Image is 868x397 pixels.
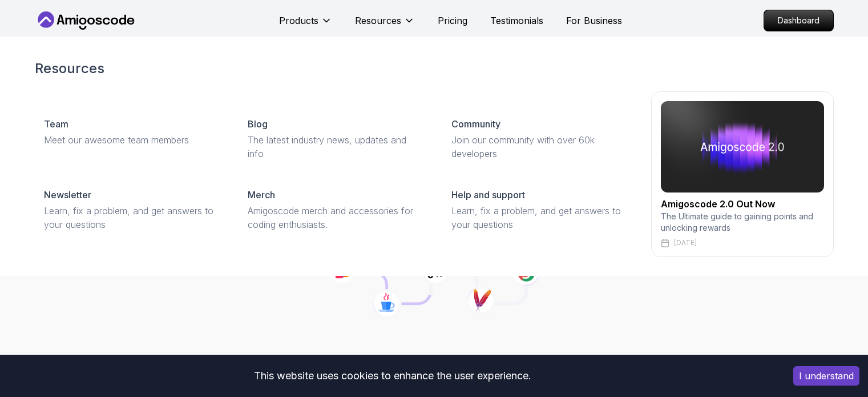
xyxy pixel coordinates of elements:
[248,117,268,131] p: Blog
[661,211,824,234] p: The Ultimate guide to gaining points and unlocking rewards
[35,59,834,78] h2: Resources
[797,326,868,380] iframe: chat widget
[661,101,824,193] img: amigoscode 2.0
[490,14,543,27] a: Testimonials
[442,108,637,170] a: CommunityJoin our community with over 60k developers
[674,238,697,247] p: [DATE]
[355,14,415,37] button: Resources
[239,108,433,170] a: BlogThe latest industry news, updates and info
[248,204,424,231] p: Amigoscode merch and accessories for coding enthusiasts.
[35,108,229,156] a: TeamMeet our awesome team members
[793,366,859,386] button: Accept cookies
[44,117,68,131] p: Team
[44,133,220,147] p: Meet our awesome team members
[451,204,628,231] p: Learn, fix a problem, and get answers to your questions
[764,10,834,31] a: Dashboard
[451,133,628,161] p: Join our community with over 60k developers
[651,91,834,257] a: amigoscode 2.0Amigoscode 2.0 Out NowThe Ultimate guide to gaining points and unlocking rewards[DATE]
[451,188,525,202] p: Help and support
[279,14,332,37] button: Products
[442,179,637,240] a: Help and supportLearn, fix a problem, and get answers to your questions
[279,14,318,27] p: Products
[438,14,467,27] a: Pricing
[248,133,424,161] p: The latest industry news, updates and info
[451,117,500,131] p: Community
[661,197,824,211] h2: Amigoscode 2.0 Out Now
[44,188,91,202] p: Newsletter
[355,14,401,27] p: Resources
[239,179,433,240] a: MerchAmigoscode merch and accessories for coding enthusiasts.
[248,188,275,202] p: Merch
[566,14,622,27] a: For Business
[9,363,776,388] div: This website uses cookies to enhance the user experience.
[35,179,229,240] a: NewsletterLearn, fix a problem, and get answers to your questions
[764,10,833,31] p: Dashboard
[44,204,220,231] p: Learn, fix a problem, and get answers to your questions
